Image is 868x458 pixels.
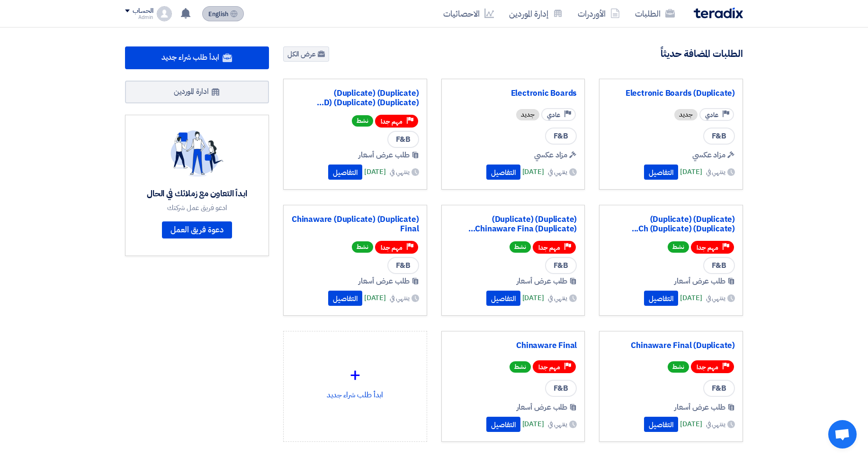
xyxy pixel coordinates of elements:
[703,128,735,145] span: F&B
[545,128,577,145] span: F&B
[607,89,735,98] a: (Duplicate) Electronic Boards
[828,420,857,449] a: Open chat
[328,291,362,306] button: التفاصيل
[390,167,409,177] span: ينتهي في
[703,257,735,274] span: F&B
[545,257,577,274] span: F&B
[705,110,718,119] span: عادي
[381,243,403,252] span: مهم جدا
[547,110,560,119] span: عادي
[170,130,224,177] img: invite_your_team.svg
[449,215,577,234] a: (Duplicate) (Duplicate) (Duplicate) Chinaware Fina...
[607,215,735,234] a: (Duplicate) (Duplicate) (Duplicate) (Duplicate) Ch...
[517,402,568,413] span: طلب عرض أسعار
[161,52,219,63] span: ابدأ طلب شراء جديد
[545,380,577,397] span: F&B
[627,2,682,25] a: الطلبات
[692,149,725,161] span: مزاد عكسي
[644,291,678,306] button: التفاصيل
[668,361,689,373] span: نشط
[486,291,520,306] button: التفاصيل
[706,293,725,303] span: ينتهي في
[381,117,403,126] span: مهم جدا
[534,149,567,161] span: مزاد عكسي
[390,293,409,303] span: ينتهي في
[364,166,386,177] span: [DATE]
[352,241,373,253] span: نشط
[548,167,567,177] span: ينتهي في
[387,131,419,148] span: F&B
[202,6,244,21] button: English
[352,115,373,127] span: نشط
[522,166,544,177] span: [DATE]
[436,2,501,25] a: الاحصائيات
[291,215,419,234] a: (Duplicate) (Duplicate) Chinaware Final
[674,275,725,287] span: طلب عرض أسعار
[291,361,419,389] div: +
[697,363,718,372] span: مهم جدا
[516,109,539,120] div: جديد
[147,188,247,199] div: ابدأ التعاون مع زملائك في الحال
[538,363,560,372] span: مهم جدا
[522,419,544,430] span: [DATE]
[680,293,702,303] span: [DATE]
[328,165,362,180] button: التفاصيل
[668,241,689,253] span: نشط
[147,203,247,212] div: ادعو فريق عمل شركتك
[706,419,725,429] span: ينتهي في
[486,165,520,180] button: التفاصيل
[548,419,567,429] span: ينتهي في
[510,361,531,373] span: نشط
[522,293,544,303] span: [DATE]
[157,6,172,21] img: profile_test.png
[133,7,153,15] div: الحساب
[644,417,678,432] button: التفاصيل
[387,257,419,274] span: F&B
[501,2,570,25] a: إدارة الموردين
[486,417,520,432] button: التفاصيل
[644,165,678,180] button: التفاصيل
[570,2,627,25] a: الأوردرات
[449,341,577,350] a: Chinaware Final
[680,166,702,177] span: [DATE]
[449,89,577,98] a: Electronic Boards
[674,402,725,413] span: طلب عرض أسعار
[680,419,702,430] span: [DATE]
[661,47,743,60] h4: الطلبات المضافة حديثاً
[291,339,419,422] div: ابدأ طلب شراء جديد
[208,11,228,18] span: English
[358,149,410,161] span: طلب عرض أسعار
[125,81,269,103] a: ادارة الموردين
[283,46,329,62] a: عرض الكل
[364,293,386,303] span: [DATE]
[697,243,718,252] span: مهم جدا
[538,243,560,252] span: مهم جدا
[517,275,568,287] span: طلب عرض أسعار
[162,221,232,238] a: دعوة فريق العمل
[291,89,419,108] a: (Duplicate) (Duplicate) (Duplicate) (Duplicate) (D...
[703,380,735,397] span: F&B
[694,8,743,18] img: Teradix logo
[358,275,410,287] span: طلب عرض أسعار
[607,341,735,350] a: (Duplicate) Chinaware Final
[510,241,531,253] span: نشط
[674,109,698,120] div: جديد
[125,15,153,20] div: Admin
[548,293,567,303] span: ينتهي في
[706,167,725,177] span: ينتهي في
